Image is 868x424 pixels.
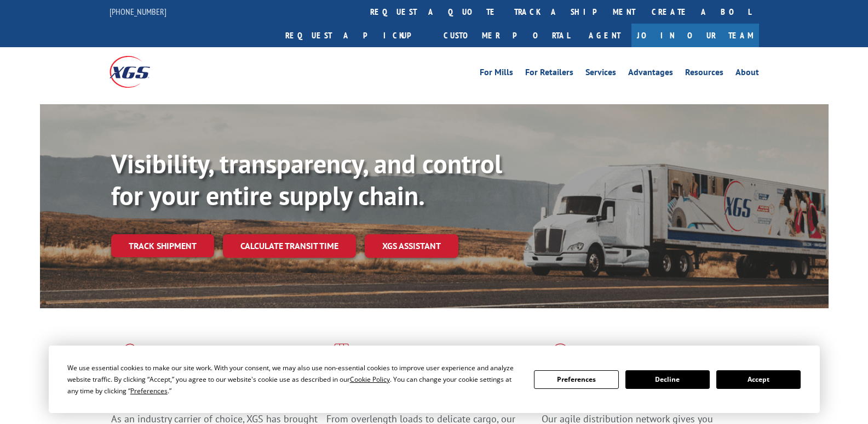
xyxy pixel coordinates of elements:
[716,370,801,389] button: Accept
[365,234,458,258] a: XGS ASSISTANT
[326,343,352,372] img: xgs-icon-focused-on-flooring-red
[578,24,631,47] a: Agent
[110,6,166,17] a: [PHONE_NUMBER]
[435,24,578,47] a: Customer Portal
[631,24,759,47] a: Join Our Team
[223,234,356,258] a: Calculate transit time
[130,386,168,395] span: Preferences
[542,343,579,372] img: xgs-icon-flagship-distribution-model-red
[49,346,820,413] div: Cookie Consent Prompt
[350,375,390,384] span: Cookie Policy
[585,68,616,80] a: Services
[625,370,710,389] button: Decline
[525,68,573,80] a: For Retailers
[277,24,435,47] a: Request a pickup
[67,362,521,397] div: We use essential cookies to make our site work. With your consent, we may also use non-essential ...
[111,146,502,212] b: Visibility, transparency, and control for your entire supply chain.
[685,68,723,80] a: Resources
[735,68,759,80] a: About
[480,68,513,80] a: For Mills
[111,343,145,372] img: xgs-icon-total-supply-chain-intelligence-red
[534,370,618,389] button: Preferences
[111,234,214,257] a: Track shipment
[628,68,673,80] a: Advantages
